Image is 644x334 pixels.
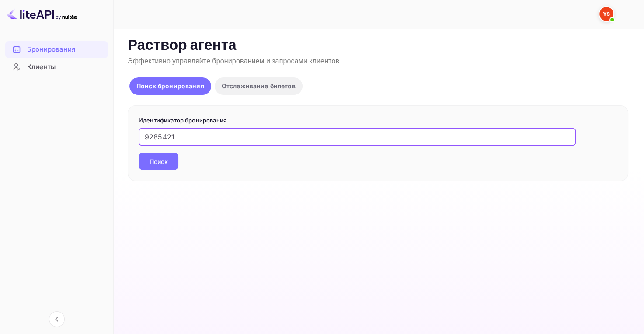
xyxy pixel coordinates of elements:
[139,153,178,170] button: Поиск
[139,128,576,146] input: Введите идентификатор бронирования (например, 63782194)
[150,157,168,166] ya-tr-span: Поиск
[5,41,108,58] div: Бронирования
[136,82,204,90] ya-tr-span: Поиск бронирования
[5,59,108,75] a: Клиенты
[128,57,341,66] ya-tr-span: Эффективно управляйте бронированием и запросами клиентов.
[49,311,65,327] button: Свернуть навигацию
[7,7,77,21] img: Логотип LiteAPI
[27,45,75,55] ya-tr-span: Бронирования
[5,59,108,76] div: Клиенты
[599,7,613,21] img: Служба Поддержки Яндекса
[27,62,56,72] ya-tr-span: Клиенты
[5,41,108,57] a: Бронирования
[128,36,237,55] ya-tr-span: Раствор агента
[139,117,226,124] ya-tr-span: Идентификатор бронирования
[222,82,296,90] ya-tr-span: Отслеживание билетов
